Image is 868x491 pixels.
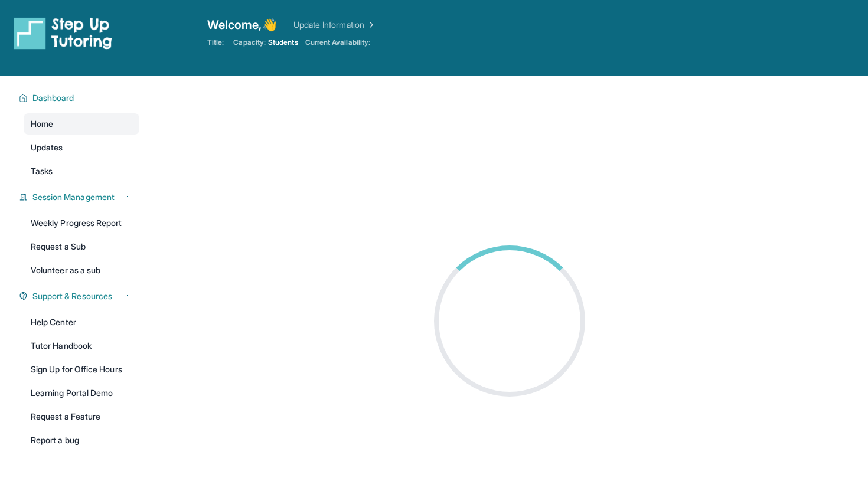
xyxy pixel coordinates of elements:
[24,312,139,333] a: Help Center
[32,92,74,104] span: Dashboard
[24,236,139,257] a: Request a Sub
[233,38,266,47] span: Capacity:
[24,212,139,234] a: Weekly Progress Report
[24,161,139,182] a: Tasks
[31,118,53,130] span: Home
[28,290,132,302] button: Support & Resources
[32,290,112,302] span: Support & Resources
[28,191,132,203] button: Session Management
[32,191,115,203] span: Session Management
[24,430,139,451] a: Report a bug
[24,335,139,356] a: Tutor Handbook
[305,38,370,47] span: Current Availability:
[364,19,376,31] img: Chevron Right
[31,142,63,153] span: Updates
[28,92,132,104] button: Dashboard
[24,382,139,404] a: Learning Portal Demo
[24,137,139,158] a: Updates
[293,19,376,31] a: Update Information
[31,165,53,177] span: Tasks
[24,260,139,281] a: Volunteer as a sub
[14,17,112,50] img: logo
[24,406,139,427] a: Request a Feature
[268,38,298,47] span: Students
[24,113,139,135] a: Home
[207,17,277,33] span: Welcome, 👋
[24,359,139,380] a: Sign Up for Office Hours
[207,38,224,47] span: Title:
